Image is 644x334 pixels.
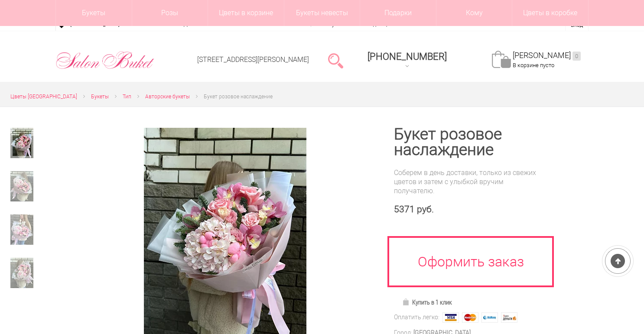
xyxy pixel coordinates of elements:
img: MasterCard [462,312,478,323]
a: Букеты [91,92,109,101]
span: Тип [123,94,131,100]
span: Букеты [91,94,109,100]
a: Тип [123,92,131,101]
a: [PERSON_NAME] [513,51,581,61]
span: Авторские букеты [145,94,190,100]
img: Яндекс Деньги [501,312,517,323]
a: [STREET_ADDRESS][PERSON_NAME] [197,55,309,64]
img: Visa [442,312,459,323]
span: Цветы [GEOGRAPHIC_DATA] [10,94,77,100]
img: Webmoney [481,312,498,323]
span: [PHONE_NUMBER] [368,51,447,62]
div: 5371 руб. [394,204,543,215]
h1: Букет розовое наслаждение [394,126,543,158]
a: Купить в 1 клик [398,296,456,308]
a: Авторские букеты [145,92,190,101]
ins: 0 [572,52,581,61]
div: Оплатить легко: [394,313,439,322]
div: Соберем в день доставки, только из свежих цветов и затем с улыбкой вручим получателю. [394,168,543,195]
a: [PHONE_NUMBER] [362,48,452,73]
img: Купить в 1 клик [402,298,412,305]
a: Цветы [GEOGRAPHIC_DATA] [10,92,77,101]
img: Цветы Нижний Новгород [55,49,155,71]
a: Оформить заказ [387,236,554,287]
span: В корзине пусто [513,62,554,68]
span: Букет розовое наслаждение [204,94,273,100]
